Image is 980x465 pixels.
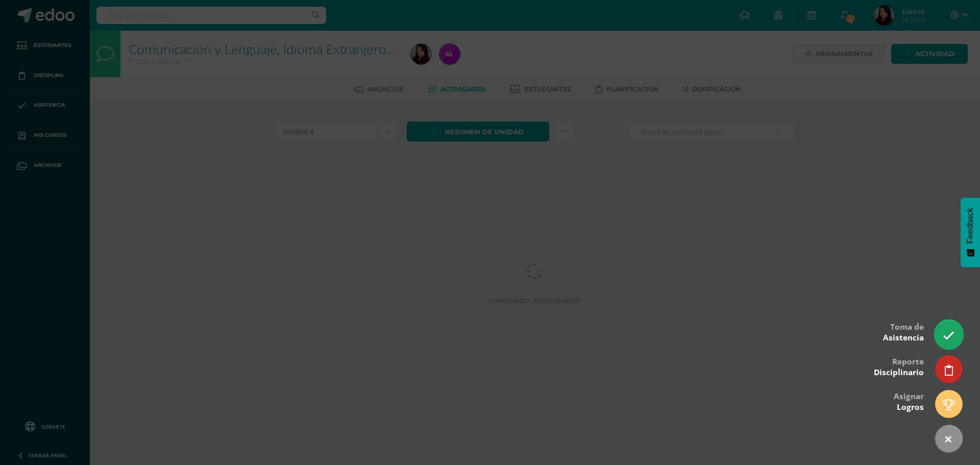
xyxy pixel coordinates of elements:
span: Asistencia [883,332,924,343]
div: Toma de [883,315,924,348]
div: Reporte [874,350,924,383]
span: Logros [897,402,924,412]
button: Feedback - Mostrar encuesta [961,198,980,267]
span: Feedback [966,208,975,243]
div: Asignar [894,384,924,418]
span: Disciplinario [874,367,924,378]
